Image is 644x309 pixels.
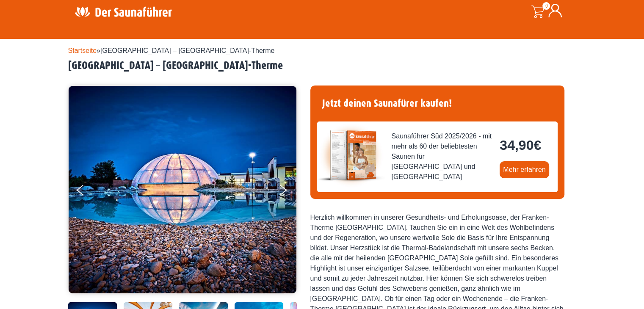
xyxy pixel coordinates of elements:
h4: Jetzt deinen Saunafürer kaufen! [317,92,558,115]
span: Saunaführer Süd 2025/2026 - mit mehr als 60 der beliebtesten Saunen für [GEOGRAPHIC_DATA] und [GE... [392,131,493,182]
button: Previous [77,181,98,202]
h2: [GEOGRAPHIC_DATA] – [GEOGRAPHIC_DATA]-Therme [68,59,576,72]
a: Startseite [68,47,97,54]
span: € [533,138,541,153]
button: Next [278,181,299,202]
bdi: 34,90 [500,138,541,153]
img: der-saunafuehrer-2025-sued.jpg [317,121,385,189]
span: » [68,47,275,54]
span: [GEOGRAPHIC_DATA] – [GEOGRAPHIC_DATA]-Therme [100,47,274,54]
span: 0 [542,2,550,10]
a: Mehr erfahren [500,161,549,178]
